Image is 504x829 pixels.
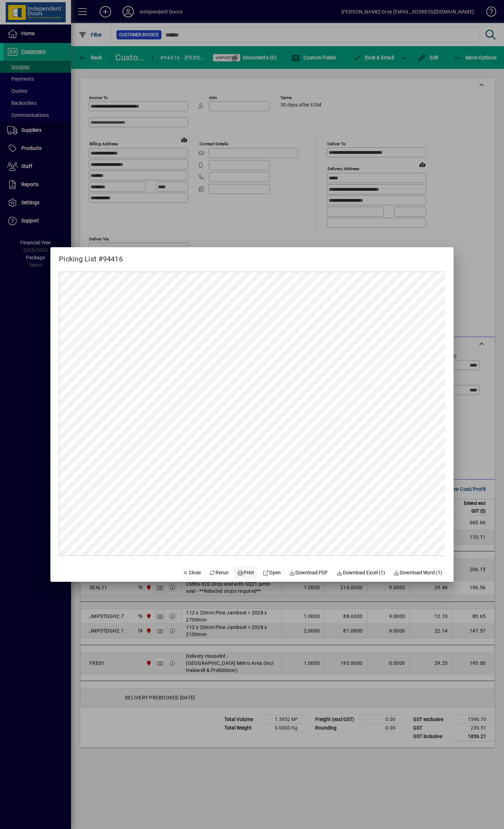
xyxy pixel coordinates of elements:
h2: Picking List #94416 [50,247,131,265]
button: Download Excel (1) [334,566,388,579]
a: Download PDF [286,566,331,579]
button: Close [180,566,204,579]
span: Open [263,569,281,576]
span: Rerun [209,569,229,576]
button: Download Word (1) [391,566,445,579]
span: Print [237,569,254,576]
span: Download PDF [289,569,328,576]
span: Close [182,569,201,576]
button: Print [234,566,257,579]
span: Download Excel (1) [336,569,385,576]
span: Download Word (1) [394,569,443,576]
a: Open [260,566,284,579]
